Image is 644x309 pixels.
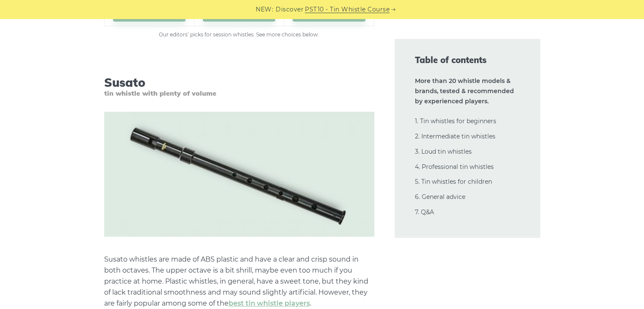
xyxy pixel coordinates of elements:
a: 6. General advice [415,193,465,201]
a: 5. Tin whistles for children [415,178,492,185]
a: PST10 - Tin Whistle Course [305,5,390,14]
a: 4. Professional tin whistles [415,163,494,171]
a: best tin whistle players [229,299,310,307]
span: Table of contents [415,54,520,66]
a: 1. Tin whistles for beginners [415,117,496,125]
a: 3. Loud tin whistles [415,148,472,155]
img: Susato Kildare Tin Whistle Tuneable [104,112,374,237]
span: NEW: [256,5,273,14]
p: Susato whistles are made of ABS plastic and have a clear and crisp sound in both octaves. The upp... [104,254,374,309]
span: tin whistle with plenty of volume [104,89,374,97]
a: 2. Intermediate tin whistles [415,132,495,140]
span: Discover [276,5,304,14]
figcaption: Our editors’ picks for session whistles. See more choices below. [104,30,374,39]
strong: More than 20 whistle models & brands, tested & recommended by experienced players. [415,77,514,105]
a: 7. Q&A [415,208,434,216]
h3: Susato [104,75,374,98]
